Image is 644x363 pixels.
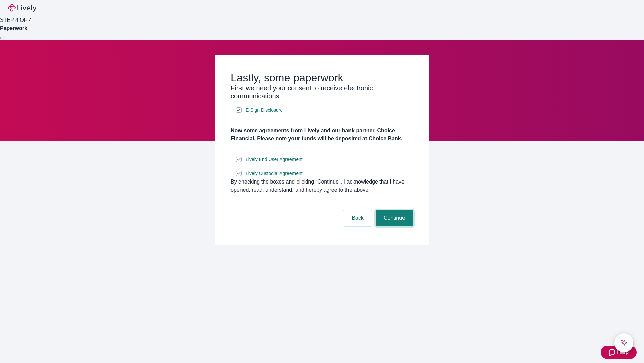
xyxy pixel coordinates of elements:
[246,107,283,114] span: E-Sign Disclosure
[343,210,372,226] button: Back
[621,339,627,346] svg: Lively AI Assistant
[231,71,413,84] h2: Lastly, some paperwork
[601,346,637,359] button: Zendesk support iconHelp
[244,155,304,164] a: e-sign disclosure document
[246,170,303,177] span: Lively Custodial Agreement
[617,348,629,356] span: Help
[244,169,304,178] a: e-sign disclosure document
[231,127,413,143] h4: Now some agreements from Lively and our bank partner, Choice Financial. Please note your funds wi...
[231,84,413,100] h3: First we need your consent to receive electronic communications.
[609,348,617,356] svg: Zendesk support icon
[244,106,284,114] a: e-sign disclosure document
[8,4,36,12] img: Lively
[614,333,633,352] button: chat
[246,156,303,163] span: Lively End User Agreement
[376,210,413,226] button: Continue
[231,178,413,194] div: By checking the boxes and clicking “Continue", I acknowledge that I have opened, read, understand...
